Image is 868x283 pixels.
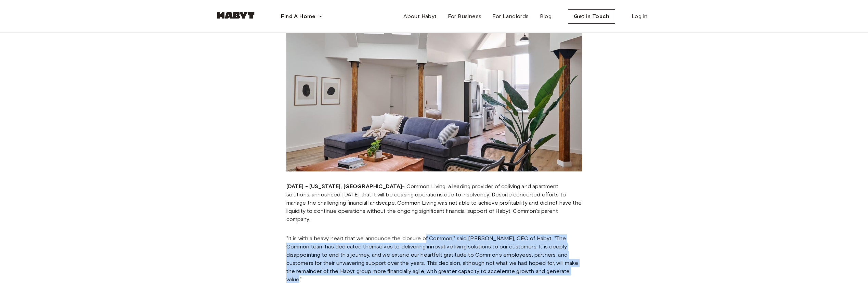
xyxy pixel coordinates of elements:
[448,12,482,21] span: For Business
[281,12,316,21] span: Find A Home
[568,9,615,24] button: Get in Touch
[215,12,256,19] img: Habyt
[275,10,328,23] button: Find A Home
[574,12,609,21] span: Get in Touch
[492,12,529,21] span: For Landlords
[442,10,487,23] a: For Business
[286,182,582,223] p: - Common Living, a leading provider of coliving and apartment solutions, announced [DATE] that it...
[403,12,437,21] span: About Habyt
[534,10,557,23] a: Blog
[632,12,647,21] span: Log in
[626,10,653,23] a: Log in
[540,12,552,21] span: Blog
[487,10,534,23] a: For Landlords
[286,183,402,190] strong: [DATE] - [US_STATE], [GEOGRAPHIC_DATA]
[286,24,582,171] img: Common Living to Cease Operations Amid Insolvency
[398,10,442,23] a: About Habyt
